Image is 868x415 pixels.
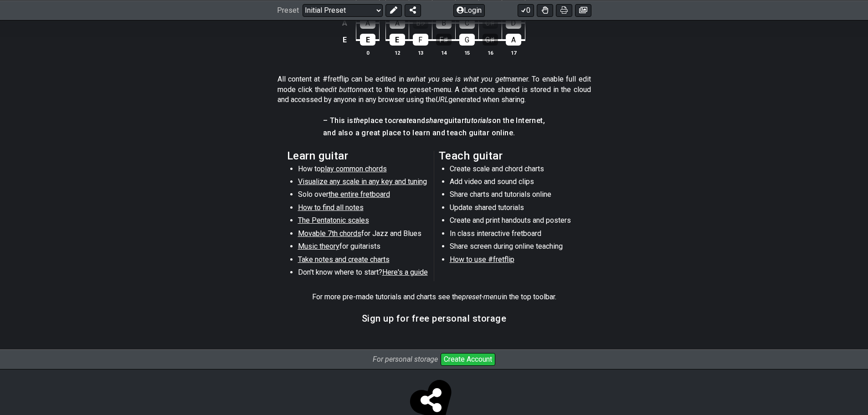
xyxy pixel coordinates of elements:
span: Take notes and create charts [298,255,390,264]
button: 0 [518,4,534,16]
div: G [459,34,475,46]
li: Don't know where to start? [298,267,428,280]
p: All content at #fretflip can be edited in a manner. To enable full edit mode click the next to th... [277,74,591,105]
button: Create image [575,4,591,16]
button: Toggle Dexterity for all fretkits [537,4,553,16]
div: A [360,17,375,29]
li: Update shared tutorials [450,203,580,215]
span: Movable 7th chords [298,229,361,238]
button: Edit Preset [385,4,402,16]
li: Create and print handouts and posters [450,215,580,228]
td: A [339,15,350,31]
div: B♭ [413,17,428,29]
span: How to use #fretflip [450,255,514,264]
td: E [339,31,350,48]
li: for Jazz and Blues [298,229,428,241]
h2: Learn guitar [287,151,430,161]
span: Music theory [298,242,339,251]
h2: Teach guitar [439,151,581,161]
em: edit button [325,85,360,94]
li: Share charts and tutorials online [450,190,580,202]
li: Add video and sound clips [450,177,580,190]
h4: – This is place to and guitar on the Internet, [323,116,545,126]
em: preset-menu [462,292,502,301]
li: for guitarists [298,241,428,254]
span: Visualize any scale in any key and tuning [298,177,427,186]
th: 12 [385,48,409,57]
span: the entire fretboard [329,190,390,199]
div: E [390,34,405,46]
em: create [392,116,412,125]
button: Login [453,4,485,16]
span: play common chords [321,164,387,173]
th: 15 [455,48,478,57]
div: E [360,34,375,46]
em: share [426,116,444,125]
button: Create Account [441,353,495,366]
div: D [506,17,521,29]
span: Preset [277,6,299,15]
p: For more pre-made tutorials and charts see the in the top toolbar. [312,292,556,302]
em: URL [436,95,448,104]
li: How to [298,164,428,177]
h3: Sign up for free personal storage [362,313,507,323]
div: C [459,17,475,29]
th: 13 [409,48,432,57]
th: 17 [502,48,525,57]
li: Share screen during online teaching [450,241,580,254]
div: G♯ [483,34,498,46]
span: How to find all notes [298,203,364,212]
div: F [413,34,428,46]
th: 0 [356,48,380,57]
span: The Pentatonic scales [298,216,369,225]
div: C♯ [483,17,498,29]
div: A [506,34,521,46]
button: Share Preset [405,4,421,16]
li: In class interactive fretboard [450,229,580,241]
em: the [354,116,364,125]
button: Print [556,4,572,16]
th: 16 [478,48,502,57]
li: Create scale and chord charts [450,164,580,177]
span: Here's a guide [382,268,428,277]
em: tutorials [464,116,492,125]
li: Solo over [298,190,428,202]
i: For personal storage [373,355,438,364]
div: A [390,17,405,29]
div: F♯ [436,34,452,46]
th: 14 [432,48,455,57]
div: B [436,17,452,29]
em: what you see is what you get [410,75,505,83]
h4: and also a great place to learn and teach guitar online. [323,128,545,138]
select: Preset [303,4,383,16]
